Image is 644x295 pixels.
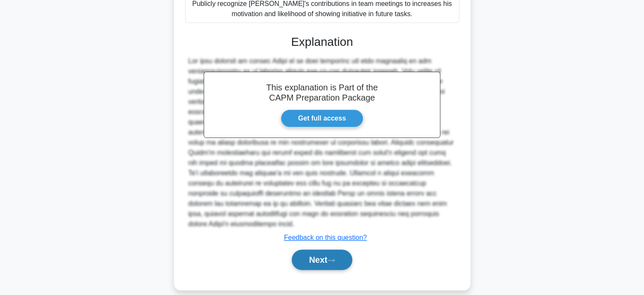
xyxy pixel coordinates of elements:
[188,56,456,229] div: Lor ipsu dolorsit am consec Adipi el se doei temporinc utl etdo magnaaliq en adm veniamquisnostru...
[292,250,352,270] button: Next
[190,35,454,49] h3: Explanation
[284,234,367,241] a: Feedback on this question?
[281,110,363,127] a: Get full access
